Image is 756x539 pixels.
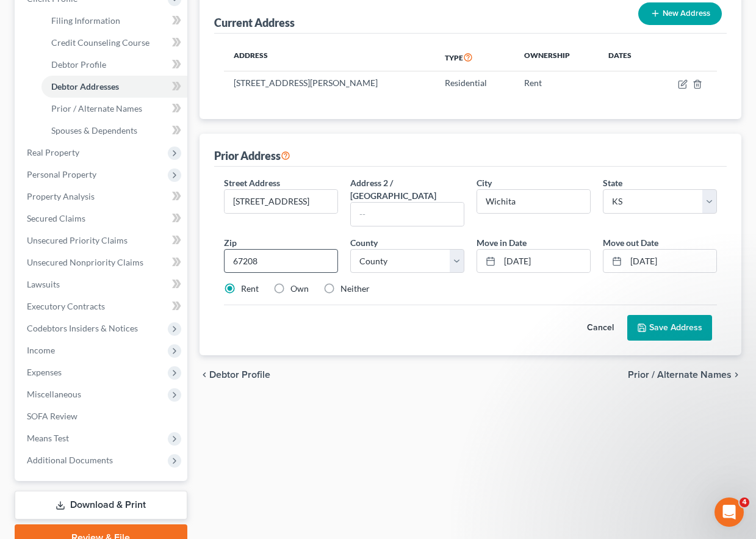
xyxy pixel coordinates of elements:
div: Current Address [214,15,295,30]
input: MM/YYYY [626,250,716,273]
span: Miscellaneous [27,389,81,399]
input: MM/YYYY [500,250,590,273]
button: Prior / Alternate Names chevron_right [628,370,741,380]
span: Means Test [27,433,69,443]
span: Expenses [27,367,62,377]
button: Cancel [574,316,627,340]
span: County [350,237,378,248]
input: -- [351,203,464,226]
th: Ownership [514,43,599,71]
label: Own [290,283,309,295]
th: Address [224,43,435,71]
span: Real Property [27,147,79,157]
span: Personal Property [27,169,96,179]
a: Unsecured Priority Claims [17,230,187,251]
span: Move out Date [603,237,658,248]
span: 4 [740,497,749,507]
a: Lawsuits [17,273,187,295]
a: Credit Counseling Course [41,32,187,54]
span: Spouses & Dependents [51,125,137,136]
a: Filing Information [41,10,187,32]
a: Property Analysis [17,186,187,208]
button: chevron_left Debtor Profile [200,370,270,380]
a: Prior / Alternate Names [41,98,187,120]
span: State [603,178,622,188]
a: Spouses & Dependents [41,120,187,142]
label: Rent [241,283,259,295]
span: City [477,178,492,188]
td: Rent [514,71,599,95]
input: XXXXX [224,249,338,273]
th: Dates [599,43,653,71]
span: Income [27,345,55,355]
th: Type [435,43,514,71]
div: Prior Address [214,148,290,163]
i: chevron_right [732,370,741,380]
span: Debtor Addresses [51,81,119,92]
span: Zip [224,237,237,248]
label: Neither [340,283,370,295]
span: Debtor Profile [209,370,270,380]
span: Lawsuits [27,279,60,289]
span: Move in Date [477,237,527,248]
span: Prior / Alternate Names [628,370,732,380]
span: Executory Contracts [27,301,105,311]
iframe: Intercom live chat [715,497,744,527]
a: SOFA Review [17,405,187,427]
input: Enter city... [477,190,590,213]
a: Secured Claims [17,208,187,230]
span: Codebtors Insiders & Notices [27,323,138,333]
td: [STREET_ADDRESS][PERSON_NAME] [224,71,435,95]
button: New Address [638,2,722,25]
span: Additional Documents [27,455,113,465]
span: SOFA Review [27,411,77,421]
td: Residential [435,71,514,95]
a: Unsecured Nonpriority Claims [17,251,187,273]
a: Download & Print [15,491,187,519]
span: Prior / Alternate Names [51,103,142,114]
input: Enter street address [225,190,337,213]
a: Debtor Addresses [41,76,187,98]
a: Executory Contracts [17,295,187,317]
span: Debtor Profile [51,59,106,70]
span: Unsecured Nonpriority Claims [27,257,143,267]
span: Secured Claims [27,213,85,223]
i: chevron_left [200,370,209,380]
label: Address 2 / [GEOGRAPHIC_DATA] [350,176,464,202]
span: Credit Counseling Course [51,37,149,48]
span: Property Analysis [27,191,95,201]
button: Save Address [627,315,712,341]
span: Unsecured Priority Claims [27,235,128,245]
a: Debtor Profile [41,54,187,76]
span: Street Address [224,178,280,188]
span: Filing Information [51,15,120,26]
